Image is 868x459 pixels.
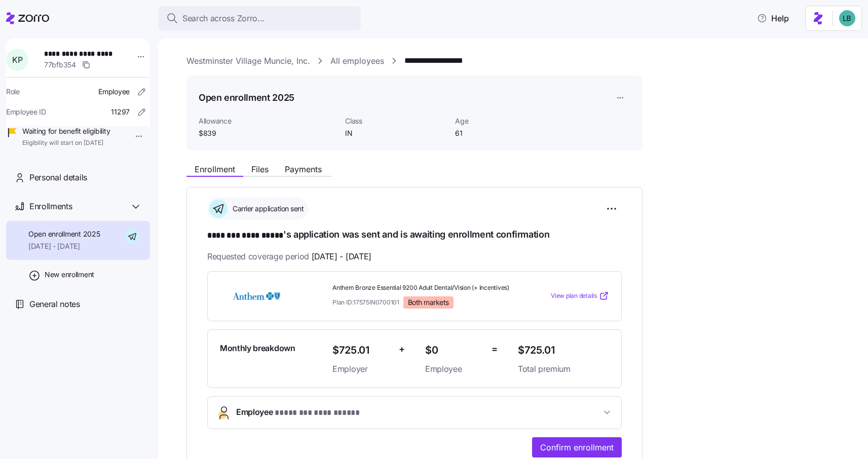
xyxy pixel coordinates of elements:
[551,291,609,301] a: View plan details
[251,165,269,173] span: Files
[332,363,391,375] span: Employer
[540,441,614,453] span: Confirm enrollment
[492,342,498,357] span: =
[332,342,391,359] span: $725.01
[408,298,449,307] span: Both markets
[29,171,87,184] span: Personal details
[399,342,405,357] span: +
[332,298,399,307] span: Plan ID: 17575IN0700101
[29,200,72,213] span: Enrollments
[532,437,622,457] button: Confirm enrollment
[111,107,130,117] span: 11297
[199,91,294,104] h1: Open enrollment 2025
[28,229,100,239] span: Open enrollment 2025
[332,284,510,292] span: Anthem Bronze Essential 9200 Adult Dental/Vision (+ Incentives)
[518,342,609,359] span: $725.01
[425,363,483,375] span: Employee
[312,250,371,263] span: [DATE] - [DATE]
[455,128,557,138] span: 61
[757,12,789,24] span: Help
[12,56,22,64] span: K P
[455,116,557,126] span: Age
[98,87,130,97] span: Employee
[195,165,235,173] span: Enrollment
[285,165,322,173] span: Payments
[207,250,371,263] span: Requested coverage period
[22,139,110,147] span: Eligibility will start on [DATE]
[29,298,80,311] span: General notes
[22,126,110,136] span: Waiting for benefit eligibility
[345,116,447,126] span: Class
[425,342,483,359] span: $0
[158,6,361,30] button: Search across Zorro...
[220,342,295,355] span: Monthly breakdown
[45,270,94,280] span: New enrollment
[6,107,46,117] span: Employee ID
[220,284,293,308] img: Anthem
[6,87,20,97] span: Role
[236,406,360,419] span: Employee
[330,55,384,67] a: All employees
[551,291,597,301] span: View plan details
[207,228,622,242] h1: 's application was sent and is awaiting enrollment confirmation
[749,8,797,28] button: Help
[839,10,855,26] img: 55738f7c4ee29e912ff6c7eae6e0401b
[518,363,609,375] span: Total premium
[199,128,337,138] span: $839
[345,128,447,138] span: IN
[182,12,265,25] span: Search across Zorro...
[230,204,304,214] span: Carrier application sent
[186,55,310,67] a: Westminster Village Muncie, Inc.
[28,241,100,251] span: [DATE] - [DATE]
[44,60,76,70] span: 77bfb354
[199,116,337,126] span: Allowance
